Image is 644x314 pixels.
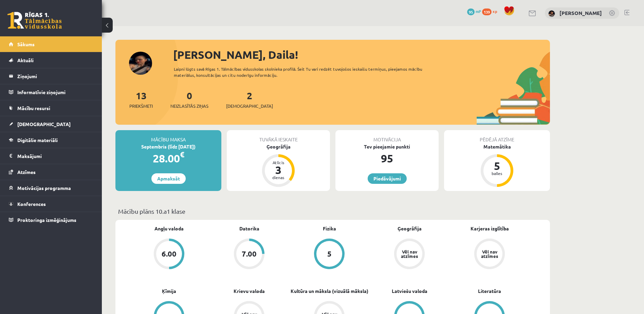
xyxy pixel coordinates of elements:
a: 7.00 [209,239,289,271]
a: Kultūra un māksla (vizuālā māksla) [291,287,368,295]
span: Motivācijas programma [17,185,71,191]
a: 13Priekšmeti [129,89,153,109]
a: Vēl nav atzīmes [369,239,449,271]
span: xp [493,8,497,14]
span: Sākums [17,41,35,47]
span: mP [476,8,481,14]
a: 2[DEMOGRAPHIC_DATA] [226,89,273,109]
a: 6.00 [129,239,209,271]
legend: Informatīvie ziņojumi [17,84,93,100]
span: Mācību resursi [17,105,50,111]
a: Ģeogrāfija Atlicis 3 dienas [227,143,330,188]
div: Ģeogrāfija [227,143,330,150]
div: Vēl nav atzīmes [480,249,499,258]
div: Vēl nav atzīmes [400,249,419,258]
div: Mācību maksa [115,130,221,143]
p: Mācību plāns 10.a1 klase [118,207,547,216]
div: Tev pieejamie punkti [335,143,439,150]
div: Septembris (līdz [DATE]) [115,143,221,150]
div: Motivācija [335,130,439,143]
a: Fizika [323,225,336,232]
legend: Ziņojumi [17,68,93,84]
a: Ģeogrāfija [398,225,422,232]
div: 7.00 [242,250,257,258]
a: Aktuāli [9,52,93,68]
a: Datorika [239,225,259,232]
span: [DEMOGRAPHIC_DATA] [17,121,71,127]
a: Proktoringa izmēģinājums [9,212,93,228]
a: Mācību resursi [9,100,93,116]
div: 6.00 [162,250,177,258]
a: Literatūra [478,287,501,295]
a: 5 [289,239,369,271]
a: [DEMOGRAPHIC_DATA] [9,116,93,132]
div: Tuvākā ieskaite [227,130,330,143]
a: Ķīmija [162,287,176,295]
a: Karjeras izglītība [471,225,509,232]
div: dienas [268,175,289,179]
span: [DEMOGRAPHIC_DATA] [226,103,273,109]
span: Priekšmeti [129,103,153,109]
a: Motivācijas programma [9,180,93,196]
span: 139 [482,8,492,15]
a: Digitālie materiāli [9,132,93,148]
a: Rīgas 1. Tālmācības vidusskola [7,12,62,29]
span: Digitālie materiāli [17,137,58,143]
span: Atzīmes [17,169,36,175]
a: Ziņojumi [9,68,93,84]
a: Atzīmes [9,164,93,180]
a: Sākums [9,36,93,52]
a: 139 xp [482,8,500,14]
div: 3 [268,164,289,175]
a: [PERSON_NAME] [559,10,602,16]
div: 5 [487,160,507,171]
a: Apmaksāt [151,173,186,184]
img: Daila Kronberga [548,10,555,17]
legend: Maksājumi [17,148,93,164]
div: Laipni lūgts savā Rīgas 1. Tālmācības vidusskolas skolnieka profilā. Šeit Tu vari redzēt tuvojošo... [174,66,435,78]
div: 28.00 [115,150,221,167]
a: Krievu valoda [234,287,265,295]
div: 95 [335,150,439,167]
a: Vēl nav atzīmes [449,239,530,271]
a: Konferences [9,196,93,212]
span: 95 [467,8,475,15]
span: € [180,150,184,159]
a: Piedāvājumi [368,173,407,184]
div: balles [487,171,507,175]
a: Latviešu valoda [392,287,427,295]
span: Konferences [17,201,46,207]
a: Angļu valoda [154,225,184,232]
a: 0Neizlasītās ziņas [170,89,208,109]
a: 95 mP [467,8,481,14]
a: Informatīvie ziņojumi [9,84,93,100]
a: Matemātika 5 balles [444,143,550,188]
div: [PERSON_NAME], Daila! [173,47,550,63]
div: Matemātika [444,143,550,150]
span: Proktoringa izmēģinājums [17,217,76,223]
span: Aktuāli [17,57,34,63]
div: Atlicis [268,160,289,164]
div: 5 [327,250,332,258]
span: Neizlasītās ziņas [170,103,208,109]
a: Maksājumi [9,148,93,164]
div: Pēdējā atzīme [444,130,550,143]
